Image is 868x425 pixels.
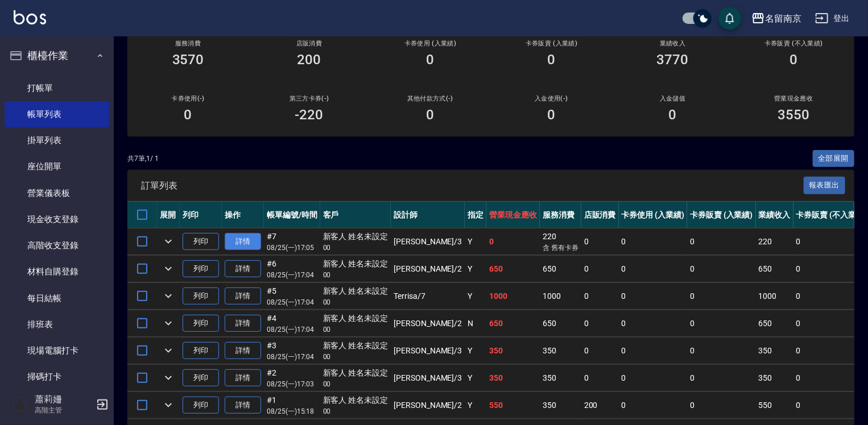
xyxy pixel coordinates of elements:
td: 650 [540,256,581,282]
a: 詳情 [225,397,261,414]
button: save [718,7,741,30]
h3: 服務消費 [141,40,235,47]
p: 00 [323,270,388,280]
a: 材料自購登錄 [5,259,109,285]
td: 220 [540,228,581,255]
button: 列印 [183,260,219,278]
td: #7 [264,228,320,255]
img: Person [9,393,32,416]
td: Y [465,365,486,391]
td: 0 [619,310,688,337]
td: 0 [619,283,688,310]
td: 350 [540,365,581,391]
td: 0 [687,283,756,310]
p: 08/25 (一) 17:04 [267,352,317,362]
td: 650 [756,310,793,337]
td: 0 [486,228,540,255]
p: 00 [323,243,388,253]
button: 名留南京 [747,7,806,30]
button: expand row [160,369,177,386]
td: 0 [581,283,619,310]
a: 排班表 [5,311,109,338]
td: 0 [581,365,619,391]
h3: 3550 [778,107,810,123]
div: 新客人 姓名未設定 [323,394,388,406]
h2: 其他付款方式(-) [383,95,477,102]
p: 08/25 (一) 17:04 [267,324,317,335]
td: N [465,310,486,337]
h3: 0 [548,107,556,123]
td: 550 [486,392,540,419]
span: 訂單列表 [141,180,804,191]
td: #6 [264,256,320,282]
th: 卡券販賣 (入業績) [687,202,756,228]
td: [PERSON_NAME] /2 [391,256,465,282]
h5: 蕭莉姍 [35,394,93,405]
button: 櫃檯作業 [5,41,109,70]
td: 0 [619,392,688,419]
p: 00 [323,379,388,389]
h2: 卡券販賣 (不入業績) [747,40,841,47]
td: 350 [756,338,793,364]
td: [PERSON_NAME] /3 [391,338,465,364]
td: 350 [486,365,540,391]
td: 650 [486,256,540,282]
h2: 卡券使用(-) [141,95,235,102]
div: 新客人 姓名未設定 [323,312,388,324]
h3: 3770 [657,52,689,68]
td: 1000 [540,283,581,310]
button: expand row [160,315,177,332]
h2: 入金儲值 [626,95,720,102]
div: 新客人 姓名未設定 [323,231,388,243]
h3: 200 [297,52,321,68]
td: #1 [264,392,320,419]
button: 全部展開 [813,150,855,168]
h2: 卡券販賣 (入業績) [505,40,598,47]
td: 1000 [756,283,793,310]
p: 含 舊有卡券 [543,243,578,253]
h3: 0 [669,107,677,123]
div: 名留南京 [765,11,801,26]
th: 展開 [157,202,180,228]
a: 每日結帳 [5,285,109,311]
td: [PERSON_NAME] /2 [391,310,465,337]
button: expand row [160,260,177,277]
button: 列印 [183,397,219,414]
div: 新客人 姓名未設定 [323,285,388,297]
th: 營業現金應收 [486,202,540,228]
th: 指定 [465,202,486,228]
h3: 0 [427,107,435,123]
p: 共 7 筆, 1 / 1 [127,153,159,164]
h2: 第三方卡券(-) [262,95,356,102]
a: 詳情 [225,315,261,332]
p: 00 [323,406,388,416]
td: Terrisa /7 [391,283,465,310]
h3: 0 [184,107,192,123]
p: 08/25 (一) 17:03 [267,379,317,389]
button: expand row [160,397,177,414]
a: 營業儀表板 [5,180,109,206]
p: 08/25 (一) 15:18 [267,406,317,416]
div: 新客人 姓名未設定 [323,367,388,379]
a: 帳單列表 [5,101,109,127]
th: 操作 [222,202,264,228]
button: 列印 [183,233,219,251]
td: Y [465,228,486,255]
a: 詳情 [225,260,261,278]
td: 650 [756,256,793,282]
td: 1000 [486,283,540,310]
a: 打帳單 [5,75,109,101]
td: 0 [619,365,688,391]
h2: 業績收入 [626,40,720,47]
button: 報表匯出 [804,177,846,194]
a: 高階收支登錄 [5,232,109,259]
th: 帳單編號/時間 [264,202,320,228]
h3: 0 [427,52,435,68]
button: 列印 [183,287,219,305]
p: 08/25 (一) 17:05 [267,243,317,253]
td: 0 [619,338,688,364]
p: 00 [323,352,388,362]
td: 0 [581,338,619,364]
td: 350 [756,365,793,391]
h2: 入金使用(-) [505,95,598,102]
